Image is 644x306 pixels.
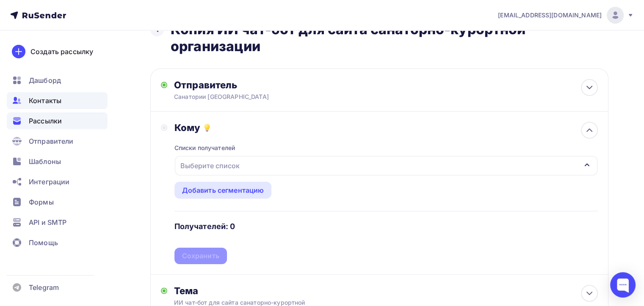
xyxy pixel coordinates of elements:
[174,221,235,232] h4: Получателей: 0
[174,156,598,176] button: Выберите список
[29,197,54,207] span: Формы
[177,158,243,173] div: Выберите список
[30,46,93,57] div: Создать рассылку
[7,72,108,89] a: Дашборд
[29,96,61,106] span: Контакты
[29,217,66,227] span: API и SMTP
[174,79,357,91] div: Отправитель
[29,177,69,187] span: Интеграции
[29,238,58,248] span: Помощь
[7,112,108,129] a: Рассылки
[29,75,61,85] span: Дашборд
[498,11,602,19] span: [EMAIL_ADDRESS][DOMAIN_NAME]
[174,122,598,134] div: Кому
[174,285,341,297] div: Тема
[29,116,62,126] span: Рассылки
[7,133,108,150] a: Отправители
[7,194,108,210] a: Формы
[29,136,74,146] span: Отправители
[182,185,264,195] div: Добавить сегментацию
[498,7,634,24] a: [EMAIL_ADDRESS][DOMAIN_NAME]
[29,282,59,292] span: Telegram
[29,156,61,167] span: Шаблоны
[174,144,235,152] div: Списки получателей
[7,153,108,170] a: Шаблоны
[7,92,108,109] a: Контакты
[174,93,339,101] div: Санатории [GEOGRAPHIC_DATA]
